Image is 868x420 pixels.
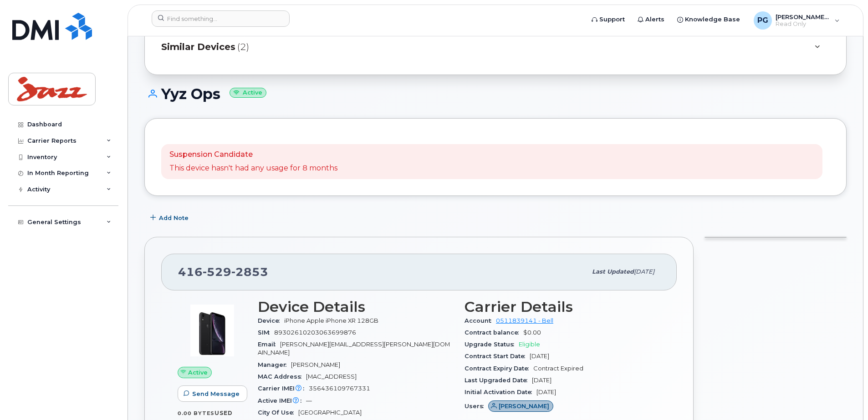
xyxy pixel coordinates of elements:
span: Read Only [776,20,830,28]
span: [DATE] [536,389,556,395]
h1: Yyz Ops [144,86,847,102]
span: Active [188,368,208,377]
span: City Of Use [258,409,298,416]
a: [PERSON_NAME] [488,403,553,410]
span: 0.00 Bytes [178,410,214,416]
span: Account [465,317,496,324]
span: [MAC_ADDRESS] [306,373,357,380]
span: Similar Devices [161,40,235,54]
span: [PERSON_NAME] - for CI Reporting [776,13,830,20]
span: Initial Activation Date [465,389,536,395]
span: [DATE] [634,268,654,275]
h3: Carrier Details [465,299,660,315]
span: used [214,410,233,416]
span: $0.00 [523,329,541,336]
span: Contract balance [465,329,523,336]
a: Knowledge Base [671,10,746,29]
span: 2853 [231,265,268,279]
span: PG [757,15,768,26]
span: Knowledge Base [685,15,740,24]
span: Add Note [159,214,189,222]
img: image20231002-3703462-1qb80zy.jpeg [185,303,240,358]
span: Contract Start Date [465,353,530,360]
span: Contract Expired [533,365,583,372]
span: 416 [178,265,268,279]
span: [PERSON_NAME][EMAIL_ADDRESS][PERSON_NAME][DOMAIN_NAME] [258,341,450,356]
span: 529 [203,265,231,279]
span: Contract Expiry Date [465,365,533,372]
span: Active IMEI [258,397,306,404]
a: Alerts [631,10,671,29]
input: Find something... [152,10,290,27]
span: 356436109767331 [309,385,370,392]
span: MAC Address [258,373,306,380]
span: Upgrade Status [465,341,519,348]
span: SIM [258,329,274,336]
button: Add Note [144,210,196,226]
span: iPhone Apple iPhone XR 128GB [284,317,378,324]
span: Eligible [519,341,540,348]
a: 0511839141 - Bell [496,317,553,324]
span: Last Upgraded Date [465,377,532,384]
span: Last updated [592,268,634,275]
span: [PERSON_NAME] [499,402,549,410]
p: Suspension Candidate [169,150,337,160]
span: [PERSON_NAME] [291,361,340,368]
small: Active [230,88,266,98]
a: Support [585,10,631,29]
span: Device [258,317,284,324]
span: [DATE] [532,377,551,384]
span: Manager [258,361,291,368]
h3: Device Details [258,299,454,315]
p: This device hasn't had any usage for 8 months [169,163,337,174]
button: Send Message [178,385,247,402]
span: 89302610203063699876 [274,329,356,336]
span: Support [599,15,625,24]
div: Patti Grant - for CI Reporting [747,11,846,30]
span: — [306,397,312,404]
span: [DATE] [530,353,549,360]
span: [GEOGRAPHIC_DATA] [298,409,362,416]
span: Users [465,403,488,410]
span: Carrier IMEI [258,385,309,392]
span: (2) [237,40,249,54]
span: Alerts [645,15,664,24]
span: Send Message [192,390,240,398]
span: Email [258,341,280,348]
